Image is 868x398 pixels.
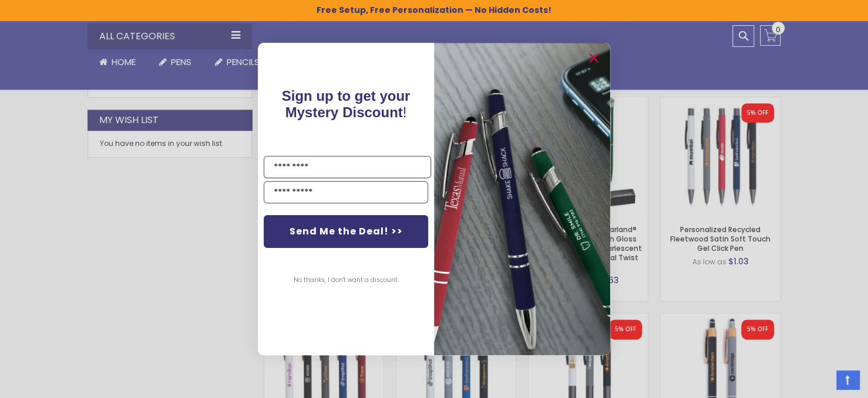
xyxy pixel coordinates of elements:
span: ! [282,88,411,120]
button: Close dialog [584,49,603,67]
button: Send Me the Deal! >> [264,215,428,248]
span: Sign up to get your Mystery Discount [282,88,411,120]
button: No thanks, I don't want a discount. [288,266,405,295]
img: pop-up-image [434,43,610,355]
